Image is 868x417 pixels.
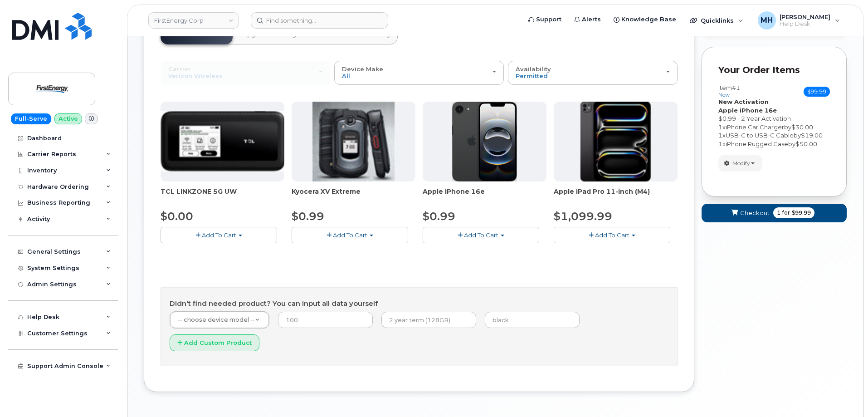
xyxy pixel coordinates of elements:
span: $0.99 [292,210,324,223]
span: Support [536,15,561,24]
div: Apple iPad Pro 11-inch (M4) [554,187,678,205]
span: Knowledge Base [621,15,676,24]
span: Quicklinks [701,17,734,24]
button: Device Make All [334,61,504,84]
h3: Item [718,84,740,98]
a: Knowledge Base [607,10,683,29]
button: Checkout 1 for $99.99 [702,204,847,222]
span: 1 [718,140,722,147]
span: Device Make [342,65,383,73]
button: Add To Cart [292,227,408,243]
div: x by [718,131,830,140]
span: $30.00 [791,123,813,131]
span: $99.99 [804,87,830,97]
input: 100 [278,312,373,328]
span: $99.99 [792,209,811,217]
input: black [485,312,580,328]
div: x by [718,140,830,148]
button: Modify [718,155,762,171]
span: $0.99 [423,210,455,223]
span: Checkout [740,209,770,217]
a: -- choose device model -- [170,312,269,328]
button: Availability Permitted [508,61,678,84]
a: Support [522,10,568,29]
a: Alerts [568,10,607,29]
span: Help Desk [780,20,830,28]
div: $0.99 - 2 Year Activation [718,114,830,123]
span: Add To Cart [333,231,367,239]
small: new [718,92,730,98]
button: Add To Cart [554,227,670,243]
span: 1 [777,209,780,217]
span: 1 [718,132,722,139]
div: Quicklinks [683,11,750,29]
div: Apple iPhone 16e [423,187,546,205]
img: xvextreme.gif [312,102,395,182]
span: iPhone Rugged Case [726,140,788,147]
span: for [780,209,792,217]
span: [PERSON_NAME] [780,13,830,20]
span: iPhone Car Charger [726,123,784,131]
iframe: Messenger Launcher [829,378,861,410]
div: Melissa Hoye [751,11,846,29]
div: x by [718,123,830,132]
span: Add To Cart [464,231,498,239]
img: iphone16e.png [452,102,517,182]
span: MH [761,15,773,26]
input: 2 year term (128GB) [381,312,476,328]
span: All [342,72,350,79]
span: Availability [516,65,551,73]
img: ipad_pro_11_m4.png [580,102,651,182]
span: USB-C to USB-C Cable [726,132,794,139]
strong: New Activation [718,98,769,105]
span: 1 [718,123,722,131]
img: linkzone5g.png [161,111,284,171]
button: Add Custom Product [170,334,259,351]
span: $19.00 [801,132,823,139]
button: Add To Cart [161,227,277,243]
strong: Apple iPhone 16e [718,107,777,114]
p: Your Order Items [718,64,830,77]
span: Add To Cart [202,231,236,239]
span: Add To Cart [595,231,629,239]
h4: Didn't find needed product? You can input all data yourself [170,300,668,308]
span: -- choose device model -- [178,316,255,323]
button: Add To Cart [423,227,539,243]
span: $1,099.99 [554,210,612,223]
span: Alerts [582,15,601,24]
span: $0.00 [161,210,193,223]
input: Find something... [251,12,388,29]
div: TCL LINKZONE 5G UW [161,187,284,205]
span: $50.00 [795,140,817,147]
div: Kyocera XV Extreme [292,187,415,205]
span: Permitted [516,72,548,79]
a: FirstEnergy Corp [148,12,239,29]
span: Modify [732,159,750,167]
span: #1 [732,84,740,91]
